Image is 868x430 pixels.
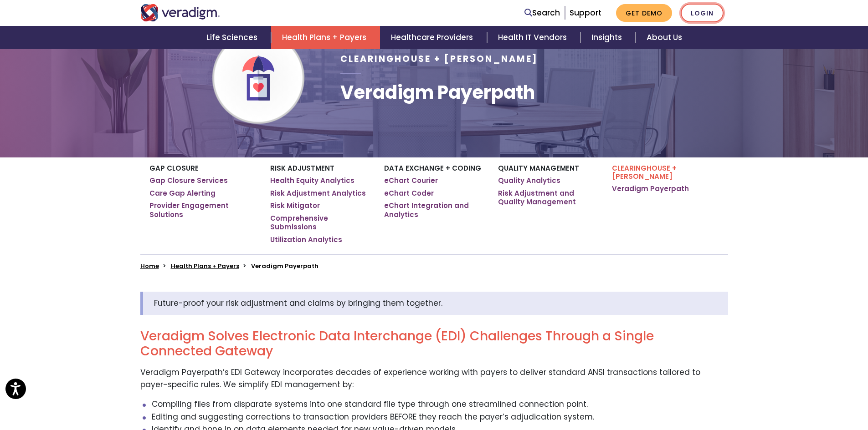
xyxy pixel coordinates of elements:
a: Health Plans + Payers [271,26,380,49]
a: Risk Adjustment and Quality Management [498,189,598,207]
a: Risk Mitigator [270,201,320,210]
a: eChart Courier [384,176,438,185]
a: Insights [580,26,636,49]
h2: Veradigm Solves Electronic Data Interchange (EDI) Challenges Through a Single Connected Gateway [140,329,728,359]
p: Veradigm Payerpath’s EDI Gateway incorporates decades of experience working with payers to delive... [140,366,728,391]
a: Veradigm Payerpath [612,184,689,193]
a: Health Plans + Payers [171,262,239,270]
span: Clearinghouse + [PERSON_NAME] [340,53,538,65]
a: Search [524,7,560,19]
a: Get Demo [616,4,672,22]
h1: Veradigm Payerpath [340,81,538,103]
a: Provider Engagement Solutions [149,201,257,219]
a: Quality Analytics [498,176,560,185]
li: Editing and suggesting corrections to transaction providers BEFORE they reach the payer’s adjudic... [152,411,728,423]
span: Future-proof your risk adjustment and claims by bringing them together. [154,298,442,309]
a: Comprehensive Submissions [270,214,370,232]
a: Login [681,4,724,22]
a: Gap Closure Services [149,176,228,185]
a: eChart Coder [384,189,434,198]
a: About Us [636,26,693,49]
a: Health Equity Analytics [270,176,354,185]
img: Veradigm logo [140,4,220,21]
a: eChart Integration and Analytics [384,201,484,219]
a: Utilization Analytics [270,235,342,244]
a: Care Gap Alerting [149,189,216,198]
a: Healthcare Providers [380,26,487,49]
a: Life Sciences [195,26,271,49]
a: Support [570,7,601,18]
a: Health IT Vendors [487,26,580,49]
li: Compiling files from disparate systems into one standard file type through one streamlined connec... [152,398,728,410]
a: Risk Adjustment Analytics [270,189,366,198]
a: Home [140,262,159,270]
